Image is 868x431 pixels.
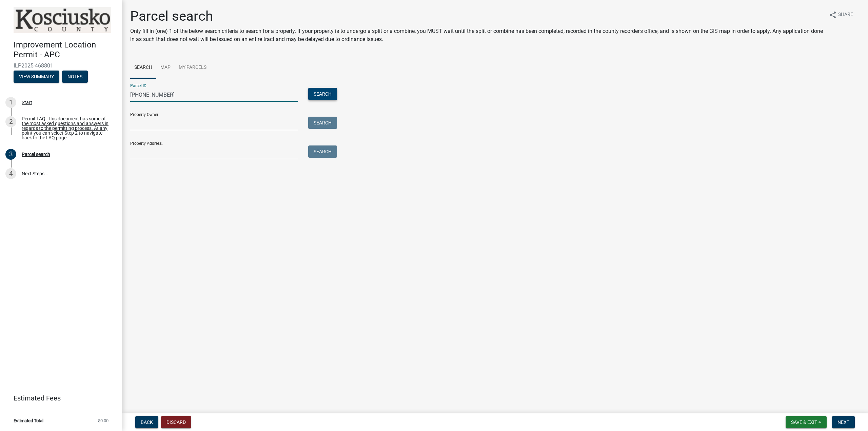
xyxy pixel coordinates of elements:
button: Back [135,416,158,428]
button: Search [308,117,337,129]
div: Permit FAQ. This document has some of the most asked questions and answers in regards to the perm... [22,116,111,140]
div: 1 [5,97,16,108]
button: Discard [161,416,191,428]
span: $0.00 [98,418,108,423]
div: 2 [5,116,16,127]
div: Start [22,100,32,105]
h4: Improvement Location Permit - APC [14,40,117,60]
a: My Parcels [175,57,211,79]
button: Next [832,416,855,428]
wm-modal-confirm: Summary [14,74,59,80]
wm-modal-confirm: Notes [62,74,88,80]
button: Search [308,145,337,158]
button: Notes [62,71,88,83]
a: Estimated Fees [5,391,111,405]
div: Parcel search [22,152,50,157]
a: Search [130,57,156,79]
img: Kosciusko County, Indiana [14,7,111,33]
span: Estimated Total [14,418,43,423]
button: Search [308,88,337,100]
div: 3 [5,149,16,160]
p: Only fill in (one) 1 of the below search criteria to search for a property. If your property is t... [130,27,823,43]
span: ILP2025-468801 [14,62,108,69]
span: Save & Exit [791,419,817,425]
span: Share [838,11,853,19]
button: View Summary [14,71,59,83]
a: Map [156,57,175,79]
span: Next [837,419,849,425]
button: shareShare [823,8,859,21]
i: share [829,11,837,19]
div: 4 [5,168,16,179]
button: Save & Exit [786,416,827,428]
h1: Parcel search [130,8,823,24]
span: Back [141,419,153,425]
